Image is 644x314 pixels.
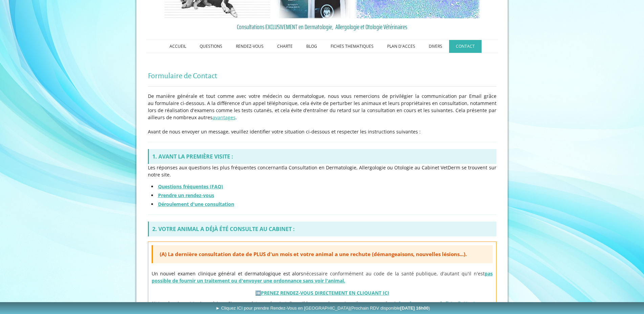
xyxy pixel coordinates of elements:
[299,40,324,53] a: BLOG
[148,164,496,178] p: la Consultation en Dermatologie, Allergologie ou Otologie au Cabinet VetDerm se trouvent sur notr...
[193,40,229,53] a: QUESTIONS
[163,40,193,53] a: ACCUEIL
[158,192,214,198] a: Prendre un rendez-vous
[152,153,233,160] strong: 1. AVANT LA PREMIÈRE VISITE :
[255,290,389,296] strong: ➡️
[148,22,496,32] a: Consultations EXCLUSIVEMENT en Dermatologie, Allergologie et Otologie Vétérinaires
[148,93,496,121] span: De manière générale et tout comme avec votre médecin ou dermatologue, nous vous remercions de pri...
[350,306,430,311] span: (Prochain RDV disponible )
[152,300,397,307] span: Notre planning est toujours à jour. Si aucune date proche n'est disponible, prenez le premier cré...
[148,128,421,135] span: Avant de nous envoyer un message, veuillez identifier votre situation ci-dessous et respecter les...
[152,270,493,284] p: Un nouvel examen clinique général et dermatologique est alors
[148,164,283,171] span: Les réponses aux questions les plus fréquentes concernant
[152,270,493,284] a: pas possible de fournir un traitement ou d'envoyer une ordonnance sans voir l'animal.
[380,40,422,53] a: PLAN D'ACCES
[152,270,493,284] span: nécessaire conformément au code de la santé publique, d'autant qu'il n'est
[216,306,430,311] span: ► Cliquez ICI pour prendre Rendez-Vous en [GEOGRAPHIC_DATA]
[324,40,380,53] a: FICHES THEMATIQUES
[449,40,482,53] a: CONTACT
[270,40,299,53] a: CHARTE
[160,251,467,257] span: (A) La dernière consultation date de PLUS d'un mois et votre animal a une rechute (démangeaisons,...
[158,201,234,207] a: Déroulement d'une consultation
[261,290,389,296] a: PRENEZ RENDEZ-VOUS DIRECTEMENT EN CLIQUANT ICI
[152,225,295,233] strong: 2. VOTRE ANIMAL A DÉJÀ ÉTÉ CONSULTE AU CABINET :
[400,306,429,311] b: [DATE] 16h00
[399,300,478,307] a: inscrivez-vous sur la liste d'attente
[148,72,496,80] h1: Formulaire de Contact
[158,183,223,190] a: Questions fréquentes (FAQ)
[213,114,236,121] a: avantages
[422,40,449,53] a: DIVERS
[229,40,270,53] a: RENDEZ-VOUS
